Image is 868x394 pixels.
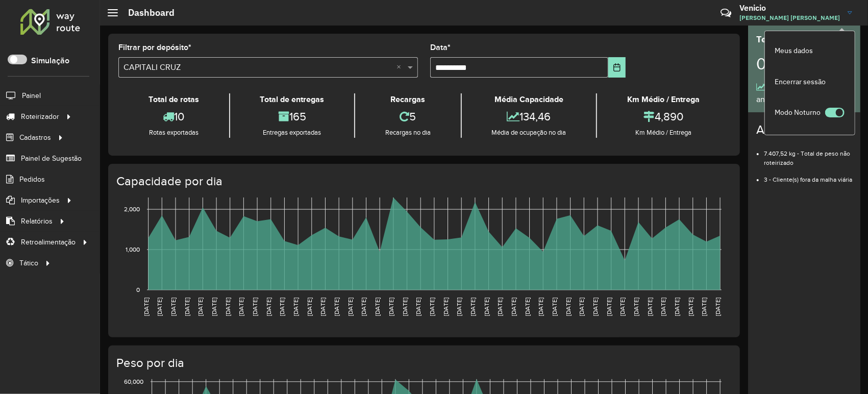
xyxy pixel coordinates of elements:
text: [DATE] [606,298,612,316]
div: Tempo médio por rota [756,33,852,46]
span: Painel de Sugestão [21,153,82,164]
text: [DATE] [279,298,285,316]
span: Tático [19,258,38,268]
text: [DATE] [579,298,585,316]
text: 0 [136,286,140,293]
text: [DATE] [402,298,408,316]
text: [DATE] [633,298,639,316]
text: [DATE] [361,298,367,316]
text: [DATE] [184,298,190,316]
text: [DATE] [143,298,150,316]
div: Km Médio / Entrega [600,93,727,106]
label: Data [430,41,451,54]
text: [DATE] [347,298,354,316]
text: [DATE] [156,298,163,316]
text: [DATE] [714,298,721,316]
div: Média de ocupação no dia [464,128,594,138]
text: [DATE] [265,298,272,316]
div: Km Médio / Entrega [600,128,727,138]
div: 4,890 [600,106,727,128]
text: [DATE] [211,298,217,316]
div: Total de rotas [121,93,227,106]
h4: Capacidade por dia [116,174,730,189]
text: [DATE] [170,298,177,316]
div: Total de entregas [233,93,352,106]
span: Cadastros [19,132,51,143]
div: 60,87% maior que o dia anterior [756,81,852,106]
div: 134,46 [464,106,594,128]
div: Rotas exportadas [121,128,227,138]
h4: Peso por dia [116,356,730,371]
h4: Alertas [756,122,852,137]
div: Média Capacidade [464,93,594,106]
span: Relatórios [21,216,53,227]
text: [DATE] [252,298,258,316]
text: [DATE] [374,298,381,316]
button: Choose Date [608,57,626,78]
text: [DATE] [292,298,299,316]
text: [DATE] [619,298,626,316]
text: [DATE] [687,298,694,316]
a: Meus dados [765,35,855,66]
text: [DATE] [333,298,340,316]
text: 60,000 [124,378,143,385]
text: [DATE] [483,298,490,316]
text: [DATE] [238,298,244,316]
div: 5 [358,106,458,128]
text: [DATE] [197,298,204,316]
span: Importações [21,195,60,206]
div: Entregas exportadas [233,128,352,138]
li: 3 - Cliente(s) fora da malha viária [764,167,852,184]
text: [DATE] [442,298,449,316]
a: Contato Rápido [715,2,737,24]
text: [DATE] [497,298,503,316]
div: 00:07:24 [756,46,852,81]
text: [DATE] [592,298,599,316]
text: [DATE] [456,298,462,316]
h3: Venicio [739,3,840,13]
div: Recargas no dia [358,128,458,138]
div: Recargas [358,93,458,106]
text: [DATE] [510,298,517,316]
text: [DATE] [537,298,544,316]
text: [DATE] [469,298,476,316]
text: [DATE] [306,298,313,316]
div: 165 [233,106,352,128]
text: [DATE] [701,298,708,316]
text: [DATE] [647,298,653,316]
label: Filtrar por depósito [118,41,191,54]
span: [PERSON_NAME] [PERSON_NAME] [739,13,840,22]
span: Roteirizador [21,111,59,122]
div: 10 [121,106,227,128]
text: [DATE] [415,298,421,316]
span: Painel [22,90,41,101]
text: [DATE] [660,298,667,316]
text: [DATE] [674,298,680,316]
text: [DATE] [225,298,231,316]
text: [DATE] [429,298,435,316]
li: 7.407,52 kg - Total de peso não roteirizado [764,141,852,167]
text: 1,000 [126,246,140,253]
span: Retroalimentação [21,237,76,248]
text: [DATE] [388,298,394,316]
text: [DATE] [551,298,558,316]
label: Simulação [31,55,69,67]
text: [DATE] [320,298,327,316]
span: Modo Noturno [775,107,821,118]
text: [DATE] [565,298,572,316]
text: [DATE] [524,298,531,316]
span: Pedidos [19,174,45,185]
span: Clear all [396,61,405,73]
h2: Dashboard [118,7,175,18]
a: Encerrar sessão [765,66,855,97]
text: 2,000 [124,206,140,212]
